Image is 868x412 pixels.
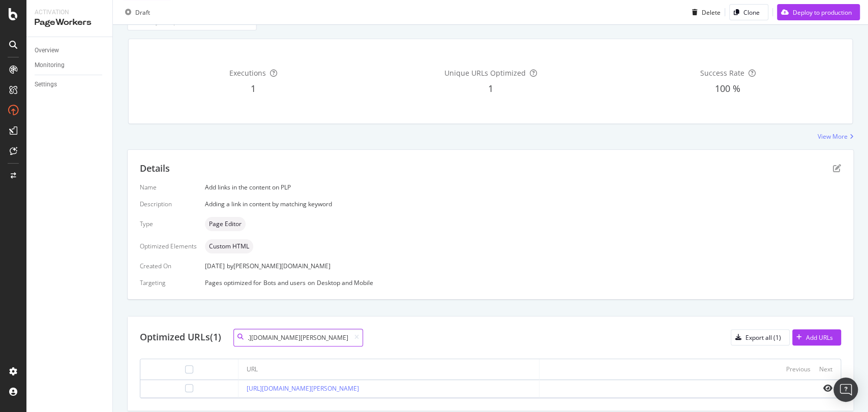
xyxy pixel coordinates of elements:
div: PageWorkers [35,17,104,28]
span: Success Rate [700,68,744,78]
div: Deploy to production [793,8,852,16]
div: [DATE] [205,262,841,270]
a: Settings [35,79,105,90]
input: Search URL [233,329,363,346]
div: Optimized URLs (1) [140,331,221,344]
div: Adding a link in content by matching keyword [205,200,841,208]
div: Type [140,219,197,228]
span: Executions [229,68,266,78]
div: Details [140,162,170,175]
div: Monitoring [35,60,65,71]
button: Previous [786,363,811,375]
div: Desktop and Mobile [317,278,373,287]
div: Settings [35,79,57,90]
i: eye [823,384,832,392]
span: 1 [488,82,493,94]
span: Custom HTML [209,243,249,249]
span: 1 [251,82,256,94]
div: Bots and users [263,278,306,287]
div: Clone [743,8,760,16]
a: Monitoring [35,60,105,71]
div: Description [140,200,197,208]
button: Delete [688,4,721,20]
div: Add URLs [806,333,833,342]
button: Deploy to production [777,4,860,20]
span: Page Editor [209,221,242,227]
div: neutral label [205,217,246,231]
button: Next [819,363,832,375]
div: Pages optimized for on [205,278,841,287]
div: Draft [135,8,150,16]
a: View More [818,132,854,141]
div: View More [818,132,848,141]
div: neutral label [205,239,253,253]
div: pen-to-square [833,164,841,172]
div: Add links in the content on PLP [205,183,841,192]
div: Overview [35,45,59,56]
span: Unique URLs Optimized [444,68,525,78]
div: Delete [702,8,721,16]
a: Overview [35,45,105,56]
div: Previous [786,365,811,373]
div: Targeting [140,278,197,287]
button: Add URLs [792,329,841,345]
div: Optimized Elements [140,242,197,250]
div: Open Intercom Messenger [833,377,858,402]
div: Next [819,365,832,373]
div: URL [247,365,258,374]
div: Activation [35,8,104,17]
button: Export all (1) [731,329,790,345]
a: [URL][DOMAIN_NAME][PERSON_NAME] [247,384,359,393]
div: Export all (1) [745,333,781,342]
span: 100 % [715,82,740,94]
button: Clone [729,4,768,20]
div: Created On [140,262,197,270]
div: by [PERSON_NAME][DOMAIN_NAME] [227,262,331,270]
div: Name [140,183,197,192]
